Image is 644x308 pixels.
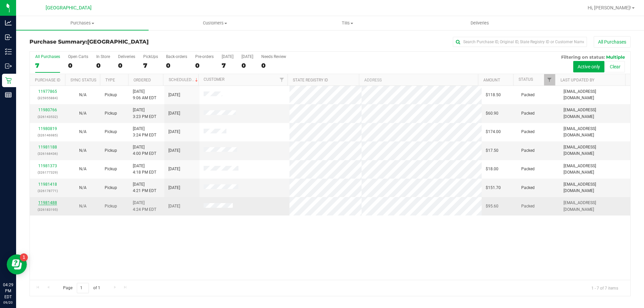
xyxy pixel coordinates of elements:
[105,129,117,135] span: Pickup
[486,92,501,98] span: $118.50
[105,110,117,117] span: Pickup
[133,126,156,138] span: [DATE] 3:24 PM EDT
[276,74,287,85] a: Filter
[34,150,61,157] p: (326168436)
[79,148,87,153] span: Not Applicable
[133,200,156,212] span: [DATE] 4:24 PM EDT
[79,185,87,190] span: Not Applicable
[79,166,87,172] button: N/A
[486,147,498,154] span: $17.50
[57,283,106,293] span: Page of 1
[34,95,61,101] p: (325955884)
[168,185,180,191] span: [DATE]
[606,54,625,60] span: Multiple
[34,114,61,120] p: (326143532)
[563,144,626,157] span: [EMAIL_ADDRESS][DOMAIN_NAME]
[133,181,156,194] span: [DATE] 4:21 PM EDT
[3,282,13,300] p: 04:29 PM EDT
[453,37,587,47] input: Search Purchase ID, Original ID, State Registry ID or Customer Name...
[118,62,135,69] div: 0
[519,77,533,82] a: Status
[38,108,57,112] a: 11980766
[79,111,87,116] span: Not Applicable
[563,126,626,138] span: [EMAIL_ADDRESS][DOMAIN_NAME]
[35,54,60,59] div: All Purchases
[34,132,61,138] p: (326146985)
[521,129,535,135] span: Packed
[544,74,555,85] a: Filter
[563,200,626,212] span: [EMAIL_ADDRESS][DOMAIN_NAME]
[38,200,57,205] a: 11981488
[5,77,12,84] inline-svg: Retail
[79,110,87,117] button: N/A
[105,92,117,98] span: Pickup
[521,166,535,172] span: Packed
[34,206,61,213] p: (326183195)
[261,54,286,59] div: Needs Review
[133,144,156,157] span: [DATE] 4:00 PM EDT
[16,20,149,26] span: Purchases
[133,163,156,176] span: [DATE] 4:18 PM EDT
[241,54,253,59] div: [DATE]
[30,39,230,45] h3: Purchase Summary:
[5,34,12,41] inline-svg: Inbound
[7,254,27,274] iframe: Resource center
[79,129,87,134] span: Not Applicable
[3,300,13,305] p: 09/20
[5,19,12,26] inline-svg: Analytics
[588,5,631,10] span: Hi, [PERSON_NAME]!
[105,185,117,191] span: Pickup
[38,182,57,187] a: 11981418
[5,63,12,69] inline-svg: Outbound
[222,54,233,59] div: [DATE]
[521,185,535,191] span: Packed
[68,62,88,69] div: 0
[169,77,199,82] a: Scheduled
[118,54,135,59] div: Deliveries
[143,62,158,69] div: 7
[261,62,286,69] div: 0
[34,169,61,176] p: (326177329)
[166,62,187,69] div: 0
[195,62,214,69] div: 0
[168,147,180,154] span: [DATE]
[486,203,498,209] span: $95.60
[133,88,156,101] span: [DATE] 9:06 AM EDT
[586,283,624,293] span: 1 - 7 of 7 items
[563,163,626,176] span: [EMAIL_ADDRESS][DOMAIN_NAME]
[560,78,594,82] a: Last Updated By
[281,16,414,30] a: Tills
[79,92,87,98] button: N/A
[483,78,500,82] a: Amount
[79,204,87,208] span: Not Applicable
[105,203,117,209] span: Pickup
[79,203,87,209] button: N/A
[68,54,88,59] div: Open Carts
[166,54,187,59] div: Back-orders
[87,39,149,45] span: [GEOGRAPHIC_DATA]
[204,77,224,82] a: Customer
[77,283,89,293] input: 1
[486,129,501,135] span: $174.00
[168,92,180,98] span: [DATE]
[149,16,281,30] a: Customers
[105,166,117,172] span: Pickup
[143,54,158,59] div: PickUps
[79,147,87,154] button: N/A
[46,5,92,11] span: [GEOGRAPHIC_DATA]
[414,16,546,30] a: Deliveries
[563,88,626,101] span: [EMAIL_ADDRESS][DOMAIN_NAME]
[35,78,60,82] a: Purchase ID
[34,188,61,194] p: (326178771)
[168,166,180,172] span: [DATE]
[5,91,12,98] inline-svg: Reports
[222,62,233,69] div: 7
[70,78,96,82] a: Sync Status
[521,110,535,117] span: Packed
[96,62,110,69] div: 0
[96,54,110,59] div: In Store
[561,54,605,60] span: Filtering on status:
[168,110,180,117] span: [DATE]
[521,147,535,154] span: Packed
